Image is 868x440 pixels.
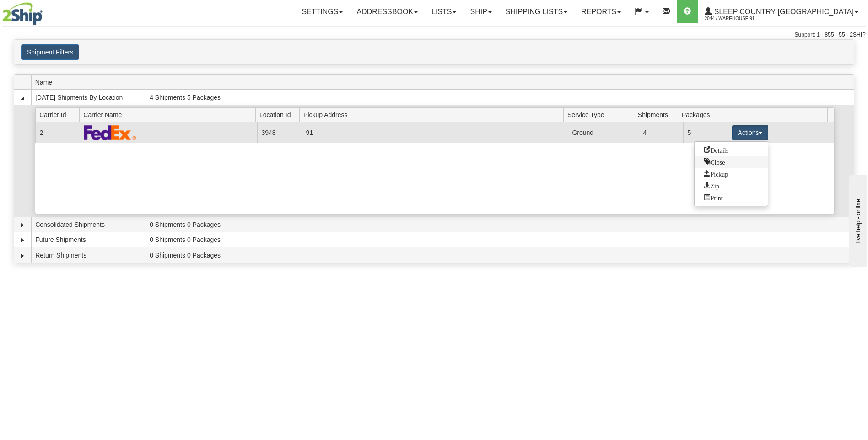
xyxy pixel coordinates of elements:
[18,251,27,260] a: Expand
[568,122,639,143] td: Ground
[84,125,137,140] img: FedEx Express®
[847,173,867,267] iframe: chat widget
[704,194,722,200] span: Print
[35,75,146,89] span: Name
[31,90,146,105] td: [DATE] Shipments By Location
[18,220,27,230] a: Expand
[695,144,768,156] a: Go to Details view
[257,122,302,143] td: 3948
[35,122,80,143] td: 2
[350,0,425,23] a: Addressbook
[146,247,854,263] td: 0 Shipments 0 Packages
[698,0,865,23] a: Sleep Country [GEOGRAPHIC_DATA] 2044 / Warehouse 91
[39,107,80,122] span: Carrier Id
[704,182,719,188] span: Zip
[704,158,725,165] span: Close
[146,217,854,232] td: 0 Shipments 0 Packages
[146,232,854,248] td: 0 Shipments 0 Packages
[732,125,769,140] button: Actions
[695,156,768,168] a: Close this group
[705,14,773,23] span: 2044 / Warehouse 91
[2,2,43,25] img: logo2044.jpg
[18,236,27,245] a: Expand
[695,168,768,180] a: Request a carrier pickup
[295,0,350,23] a: Settings
[695,180,768,192] a: Zip and Download All Shipping Documents
[31,232,146,248] td: Future Shipments
[682,107,722,122] span: Packages
[83,107,255,122] span: Carrier Name
[712,8,854,16] span: Sleep Country [GEOGRAPHIC_DATA]
[463,0,498,23] a: Ship
[7,8,85,15] div: live help - online
[31,247,146,263] td: Return Shipments
[639,122,683,143] td: 4
[302,122,568,143] td: 91
[695,192,768,204] a: Print or Download All Shipping Documents in one file
[146,90,854,105] td: 4 Shipments 5 Packages
[638,107,678,122] span: Shipments
[2,31,866,39] div: Support: 1 - 855 - 55 - 2SHIP
[303,107,563,122] span: Pickup Address
[259,107,300,122] span: Location Id
[18,93,27,102] a: Collapse
[567,107,634,122] span: Service Type
[683,122,728,143] td: 5
[704,170,728,177] span: Pickup
[499,0,574,23] a: Shipping lists
[21,44,79,60] button: Shipment Filters
[425,0,463,23] a: Lists
[31,217,146,232] td: Consolidated Shipments
[574,0,628,23] a: Reports
[704,146,728,153] span: Details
